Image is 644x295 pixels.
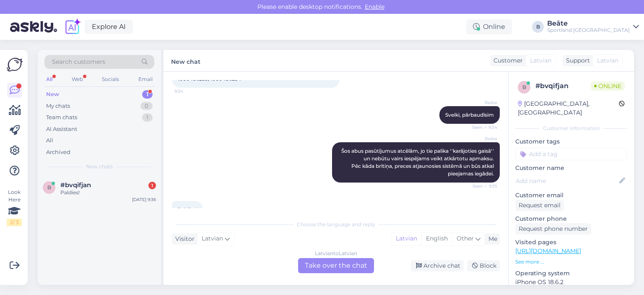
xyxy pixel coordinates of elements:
div: Latvian to Latvian [315,250,357,257]
div: Online [466,19,512,34]
a: Explore AI [85,20,133,34]
span: Beāte [466,136,497,142]
div: Archived [46,148,70,157]
div: Me [485,235,497,243]
p: Customer name [515,164,627,172]
div: AI Assistant [46,125,77,133]
p: Customer phone [515,214,627,223]
span: Šos abus pasūtījumus atcēlām, jo tie palika ''karājoties gaisā'' un nebūtu vairs iespējams veikt ... [341,148,495,177]
div: # bvqifjan [535,81,591,91]
div: All [44,74,54,85]
p: Operating system [515,269,627,278]
p: Customer email [515,191,627,200]
div: Team chats [46,113,77,122]
span: Other [457,235,474,242]
span: New chats [86,163,113,170]
div: Request phone number [515,223,591,235]
div: Email [137,74,154,85]
div: Beāte [547,20,630,27]
div: Support [563,56,590,65]
div: Archive chat [411,260,464,272]
input: Add a tag [515,148,627,160]
div: English [421,232,452,245]
span: #bvqifjan [60,181,91,189]
p: iPhone OS 18.6.2 [515,278,627,287]
div: Web [70,74,85,85]
div: My chats [46,102,70,110]
div: Customer [490,56,523,65]
div: 0 [140,102,153,110]
a: [URL][DOMAIN_NAME] [515,247,581,255]
span: Beāte [466,99,497,106]
div: Sportland [GEOGRAPHIC_DATA] [547,27,630,34]
p: See more ... [515,258,627,266]
div: Customer information [515,125,627,132]
span: b [47,184,51,191]
div: Request email [515,200,564,211]
span: Seen ✓ 9:34 [466,124,497,131]
div: [GEOGRAPHIC_DATA], [GEOGRAPHIC_DATA] [518,99,619,117]
div: [DATE] 9:36 [132,196,156,203]
span: Latvian [530,56,551,65]
div: All [46,136,53,145]
div: Block [467,260,500,272]
span: 9:34 [174,88,206,94]
div: 1 [148,182,156,189]
span: Latvian [202,234,223,243]
p: Customer tags [515,137,627,146]
div: Socials [100,74,121,85]
span: Online [591,81,625,91]
div: Look Here [7,188,22,226]
span: Seen ✓ 9:35 [466,183,497,189]
div: 1 [142,90,153,99]
span: Search customers [52,57,105,66]
p: Visited pages [515,238,627,247]
div: New [46,90,59,99]
span: Paldies! [178,206,197,213]
input: Add name [516,176,618,185]
div: Visitor [172,235,195,243]
div: Paldies! [60,189,156,196]
div: 2 / 3 [7,219,22,226]
div: 1 [142,113,153,122]
span: Enable [362,3,387,10]
img: explore-ai [64,18,81,36]
span: b [522,84,526,90]
img: Askly Logo [7,57,23,73]
div: Take over the chat [298,258,374,273]
a: BeāteSportland [GEOGRAPHIC_DATA] [547,20,639,34]
div: B [532,21,544,33]
span: Latvian [597,56,618,65]
div: Latvian [392,232,421,245]
span: Sveiki, pārbaudīsim [445,112,494,118]
div: Choose the language and reply [172,221,500,228]
label: New chat [171,55,200,66]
